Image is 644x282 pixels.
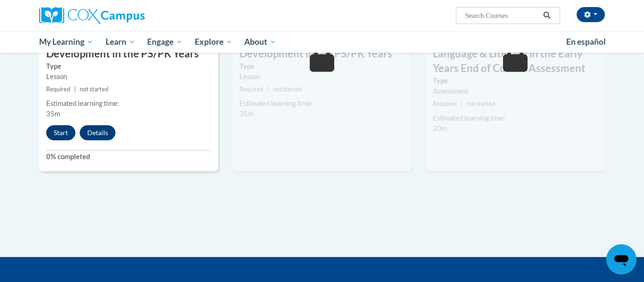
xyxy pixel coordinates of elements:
div: Assessment [433,86,598,97]
label: Type [433,76,598,86]
span: Required [46,86,70,93]
span: Required [433,100,457,107]
label: Type [239,61,405,72]
span: Explore [195,36,232,48]
div: Estimated learning time: [46,98,211,109]
span: 35m [239,110,254,118]
a: Engage [141,31,189,53]
span: 35m [46,110,60,118]
a: About [239,31,283,53]
iframe: Button to launch messaging window [606,244,636,274]
button: Search [540,10,554,21]
a: Cox Campus [39,7,218,24]
div: Main menu [25,31,619,53]
button: Details [80,125,116,140]
span: Learn [106,36,135,48]
button: Start [46,125,75,140]
a: En español [560,32,612,52]
a: Explore [189,31,239,53]
label: Type [46,61,211,72]
span: My Learning [39,36,93,48]
span: Engage [147,36,182,48]
h3: Monitoring Childrenʹs Progress in Language & Literacy in the Early Years End of Course Assessment [426,32,605,76]
span: | [74,86,76,93]
img: Cox Campus [39,7,145,24]
span: | [461,100,462,107]
a: My Learning [33,31,99,53]
span: Required [239,86,264,93]
span: 20m [433,124,447,132]
span: not started [80,86,108,93]
div: Estimated learning time: [239,98,405,109]
button: Account Settings [577,7,605,22]
div: Lesson [239,72,405,82]
span: | [267,86,269,93]
span: En español [566,37,606,47]
span: not started [273,86,302,93]
label: 0% completed [46,152,211,162]
input: Search Courses [464,10,540,21]
span: About [244,36,276,48]
div: Lesson [46,72,211,82]
div: Estimated learning time: [433,113,598,123]
span: not started [466,100,495,107]
a: Learn [99,31,141,53]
